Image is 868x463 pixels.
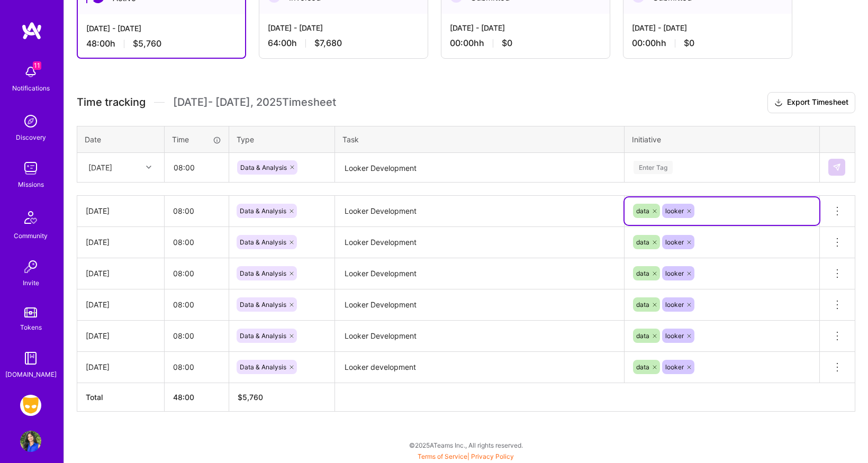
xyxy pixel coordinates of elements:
span: [DATE] - [DATE] , 2025 Timesheet [173,96,336,109]
div: [DATE] [86,237,156,248]
img: tokens [24,307,37,317]
span: data [636,207,649,215]
div: [DATE] [86,268,156,279]
th: 48:00 [165,383,229,411]
span: looker [665,238,684,246]
textarea: Looker Development [336,228,623,257]
span: $5,760 [133,38,161,49]
div: Community [14,230,48,241]
img: Invite [20,256,41,277]
span: data [636,301,649,308]
span: data [636,363,649,371]
img: Grindr: Data + FE + CyberSecurity + QA [20,395,41,416]
span: data [636,269,649,277]
div: [DATE] - [DATE] [450,22,601,33]
div: [DATE] [86,205,156,216]
img: bell [20,61,41,83]
th: Total [77,383,165,411]
input: HH:MM [165,353,229,381]
span: looker [665,301,684,308]
div: [DATE] - [DATE] [632,22,783,33]
a: User Avatar [17,431,44,452]
div: [DATE] - [DATE] [268,22,419,33]
div: 48:00 h [86,38,237,49]
div: Tokens [20,322,42,333]
th: Date [77,126,165,152]
i: icon Download [774,97,783,108]
span: $7,680 [314,38,342,49]
div: Time [172,134,221,145]
div: 00:00h h [450,38,601,49]
span: looker [665,332,684,340]
a: Privacy Policy [471,452,514,460]
div: 64:00 h [268,38,419,49]
span: data [636,332,649,340]
div: Enter Tag [634,159,673,176]
textarea: Looker Development [336,197,623,226]
div: 00:00h h [632,38,783,49]
div: © 2025 ATeams Inc., All rights reserved. [64,432,868,458]
span: Data & Analysis [240,269,286,277]
span: Data & Analysis [240,238,286,246]
span: | [418,452,514,460]
textarea: Looker Development [336,154,623,182]
span: Data & Analysis [240,332,286,340]
div: Missions [18,179,44,190]
textarea: Looker Development [336,290,623,320]
textarea: Looker Development [336,322,623,351]
img: User Avatar [20,431,41,452]
span: Data & Analysis [240,207,286,215]
img: teamwork [20,158,41,179]
input: HH:MM [165,153,228,181]
input: HH:MM [165,228,229,256]
textarea: Looker development [336,353,623,382]
span: $0 [684,38,694,49]
img: logo [21,21,42,40]
div: [DATE] - [DATE] [86,23,237,34]
div: Notifications [12,83,50,94]
span: looker [665,269,684,277]
div: Initiative [632,134,812,145]
span: Data & Analysis [240,164,287,171]
a: Grindr: Data + FE + CyberSecurity + QA [17,395,44,416]
button: Export Timesheet [767,92,855,113]
span: $ 5,760 [238,393,263,402]
div: [DATE] [88,162,112,173]
textarea: Looker Development [336,259,623,288]
span: Data & Analysis [240,301,286,308]
img: Community [18,205,43,230]
div: [DOMAIN_NAME] [5,369,57,380]
input: HH:MM [165,322,229,350]
div: Discovery [16,132,46,143]
span: Time tracking [77,96,146,109]
span: Data & Analysis [240,363,286,371]
th: Task [335,126,625,152]
input: HH:MM [165,197,229,225]
span: 11 [33,61,41,70]
input: HH:MM [165,290,229,319]
div: [DATE] [86,361,156,373]
div: [DATE] [86,330,156,341]
img: discovery [20,111,41,132]
span: data [636,238,649,246]
th: Type [229,126,335,152]
a: Terms of Service [418,452,467,460]
img: guide book [20,348,41,369]
span: looker [665,363,684,371]
div: Invite [23,277,39,288]
span: $0 [502,38,512,49]
img: Submit [833,163,841,171]
i: icon Chevron [146,165,151,170]
div: [DATE] [86,299,156,310]
span: looker [665,207,684,215]
input: HH:MM [165,259,229,287]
